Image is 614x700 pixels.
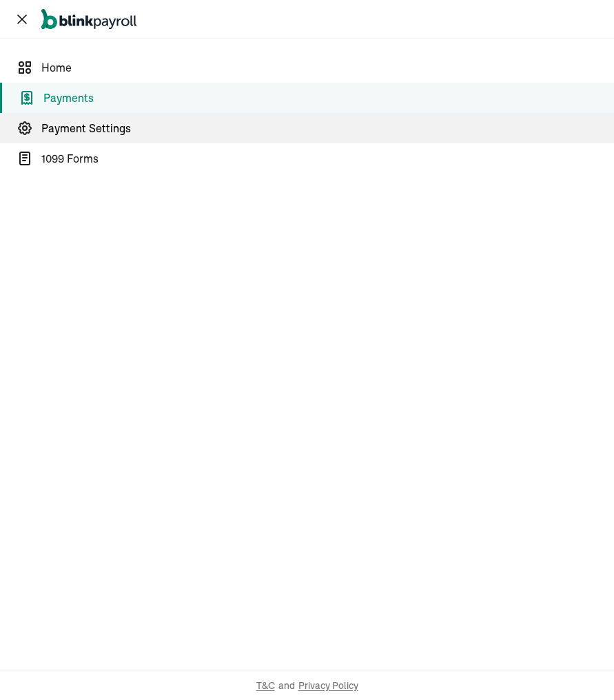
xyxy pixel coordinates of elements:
[41,59,614,76] span: Home
[256,679,275,692] span: T&C
[43,90,614,106] span: Payments
[41,120,614,136] span: Payment Settings
[41,150,614,167] span: 1099 Forms
[378,551,614,700] iframe: Chat Widget
[298,679,358,692] span: Privacy Policy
